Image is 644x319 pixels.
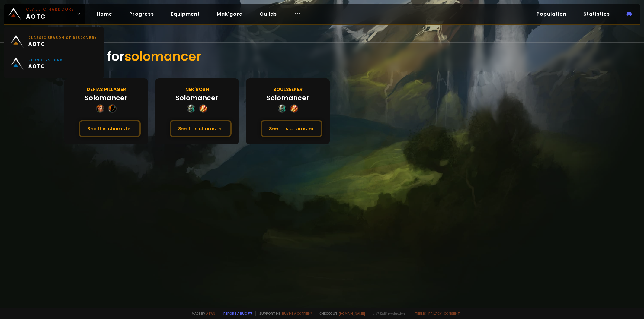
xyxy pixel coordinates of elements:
span: Support me, [255,311,312,316]
small: Plunderstorm [28,58,63,62]
button: See this character [170,120,232,137]
a: Consent [444,311,460,316]
span: Checkout [316,311,365,316]
button: See this character [79,120,141,137]
span: v. d752d5 - production [369,311,405,316]
span: AOTC [28,62,63,70]
a: Equipment [166,8,205,20]
a: Buy me a coffee [282,311,312,316]
a: [DOMAIN_NAME] [339,311,365,316]
span: AOTC [26,7,74,21]
div: Defias Pillager [87,86,126,93]
a: Guilds [255,8,282,20]
span: solomancer [124,48,201,65]
small: Classic Season of Discovery [28,35,97,40]
a: a fan [206,311,215,316]
div: Solomancer [267,93,309,103]
a: PlunderstormAOTC [7,52,101,75]
a: Home [92,8,117,20]
span: Made by [188,311,215,316]
div: Solomancer [85,93,127,103]
div: Soulseeker [273,86,303,93]
a: Classic Season of DiscoveryAOTC [7,30,101,52]
div: Result for [64,43,579,71]
a: Classic HardcoreAOTC [4,4,85,24]
button: See this character [261,120,322,137]
a: Privacy [428,311,441,316]
a: Statistics [578,8,615,20]
span: AOTC [28,40,97,47]
a: Report a bug [223,311,247,316]
a: Progress [124,8,159,20]
small: Classic Hardcore [26,7,74,12]
div: Nek'Rosh [185,86,209,93]
a: Terms [415,311,426,316]
a: Mak'gora [212,8,248,20]
div: Solomancer [176,93,218,103]
a: Population [532,8,571,20]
